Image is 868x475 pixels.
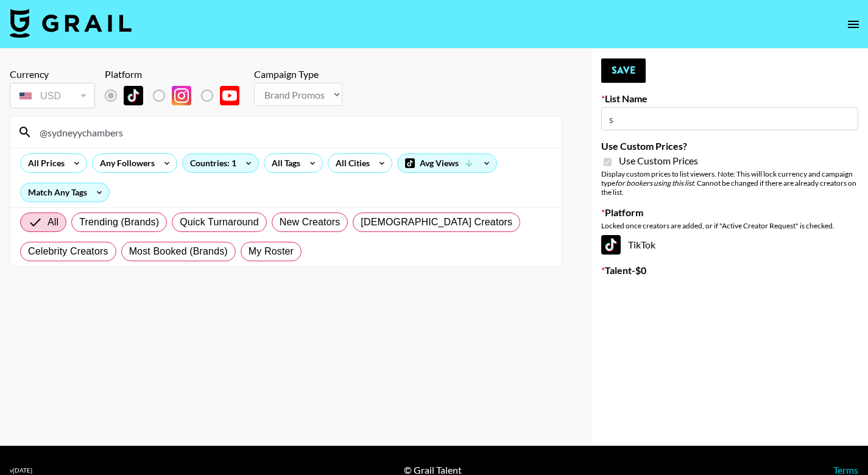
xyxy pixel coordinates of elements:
[601,140,858,152] label: Use Custom Prices?
[615,178,694,188] em: for bookers using this list
[172,86,191,105] img: Instagram
[10,9,132,38] img: Grail Talent
[129,244,228,259] span: Most Booked (Brands)
[254,68,342,80] div: Campaign Type
[93,154,157,172] div: Any Followers
[105,68,249,80] div: Platform
[48,215,58,230] span: All
[183,154,258,172] div: Countries: 1
[12,85,93,107] div: USD
[10,68,95,80] div: Currency
[601,58,646,83] button: Save
[841,12,866,37] button: open drawer
[21,154,67,172] div: All Prices
[105,83,249,108] div: List locked to TikTok.
[220,86,239,105] img: YouTube
[328,154,372,172] div: All Cities
[280,215,340,230] span: New Creators
[180,215,259,230] span: Quick Turnaround
[264,154,303,172] div: All Tags
[10,80,95,111] div: Currency is locked to USD
[249,244,294,259] span: My Roster
[601,221,858,230] div: Locked once creators are added, or if "Active Creator Request" is checked.
[361,215,512,230] span: [DEMOGRAPHIC_DATA] Creators
[601,206,858,219] label: Platform
[124,86,143,105] img: TikTok
[21,183,109,202] div: Match Any Tags
[398,154,496,172] div: Avg Views
[619,155,698,167] span: Use Custom Prices
[601,235,858,255] div: TikTok
[601,264,858,276] label: Talent - $ 0
[601,169,858,197] div: Display custom prices to list viewers. Note: This will lock currency and campaign type . Cannot b...
[32,122,554,142] input: Search by User Name
[601,235,621,255] img: TikTok
[79,215,159,230] span: Trending (Brands)
[601,93,858,105] label: List Name
[28,244,108,259] span: Celebrity Creators
[10,466,32,474] div: v [DATE]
